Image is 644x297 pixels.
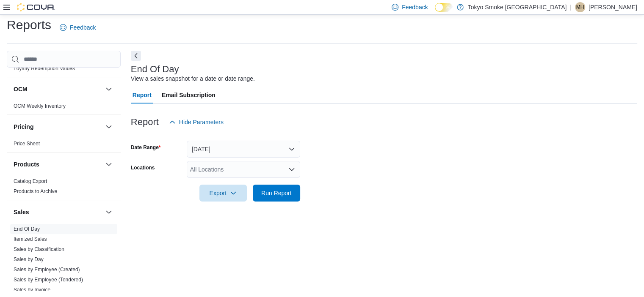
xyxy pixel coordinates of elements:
[14,85,102,93] button: OCM
[17,3,55,11] img: Cova
[14,65,75,72] span: Loyalty Redemption Values
[162,87,216,104] span: Email Subscription
[14,236,47,242] a: Itemized Sales
[7,101,121,114] div: OCM
[133,87,152,104] span: Report
[7,16,51,33] h1: Reports
[14,123,102,131] button: Pricing
[14,226,40,232] span: End Of Day
[576,2,584,12] span: MH
[468,2,567,12] p: Tokyo Smoke [GEOGRAPHIC_DATA]
[589,2,637,12] p: [PERSON_NAME]
[14,266,80,273] span: Sales by Employee (Created)
[7,176,121,200] div: Products
[131,117,159,127] h3: Report
[14,178,47,184] a: Catalog Export
[14,188,57,194] a: Products to Archive
[14,267,80,272] a: Sales by Employee (Created)
[131,74,255,83] div: View a sales snapshot for a date or date range.
[104,159,114,169] button: Products
[131,164,155,171] label: Locations
[14,256,44,262] a: Sales by Day
[70,23,96,32] span: Feedback
[179,118,224,126] span: Hide Parameters
[14,160,39,169] h3: Products
[199,185,247,202] button: Export
[14,236,47,243] span: Itemized Sales
[131,64,179,74] h3: End Of Day
[14,103,66,109] span: OCM Weekly Inventory
[14,123,33,131] h3: Pricing
[14,246,64,253] span: Sales by Classification
[14,246,64,252] a: Sales by Classification
[104,207,114,217] button: Sales
[14,85,28,93] h3: OCM
[187,141,300,158] button: [DATE]
[14,103,66,109] a: OCM Weekly Inventory
[14,65,75,71] a: Loyalty Redemption Values
[253,185,300,202] button: Run Report
[14,277,83,283] a: Sales by Employee (Tendered)
[570,2,572,12] p: |
[14,287,50,293] a: Sales by Invoice
[288,166,295,173] button: Open list of options
[104,122,114,132] button: Pricing
[14,141,40,147] a: Price Sheet
[131,51,141,61] button: Next
[435,3,453,12] input: Dark Mode
[14,178,47,185] span: Catalog Export
[56,19,99,36] a: Feedback
[14,256,44,263] span: Sales by Day
[402,3,428,11] span: Feedback
[14,286,50,293] span: Sales by Invoice
[14,208,102,216] button: Sales
[14,188,57,195] span: Products to Archive
[7,139,121,152] div: Pricing
[14,226,40,232] a: End Of Day
[261,189,292,197] span: Run Report
[205,185,242,202] span: Export
[166,114,227,131] button: Hide Parameters
[14,208,29,216] h3: Sales
[104,84,114,94] button: OCM
[131,144,161,151] label: Date Range
[14,160,102,169] button: Products
[575,2,585,12] div: Makaela Harkness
